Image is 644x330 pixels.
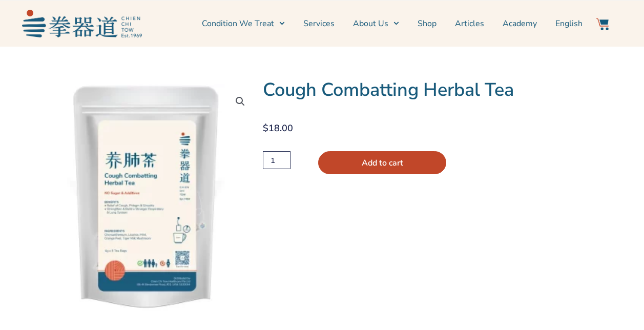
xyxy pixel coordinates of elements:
input: Product quantity [263,151,290,169]
a: About Us [353,11,399,36]
a: Services [303,11,335,36]
a: View full-screen image gallery [231,92,250,111]
a: Academy [503,11,537,36]
nav: Menu [147,11,583,36]
a: English [555,11,583,36]
bdi: 18.00 [263,122,293,134]
h1: Cough Combatting Herbal Tea [263,79,559,101]
button: Add to cart [318,151,446,174]
span: $ [263,122,268,134]
span: English [555,17,583,30]
img: Website Icon-03 [596,18,609,30]
a: Shop [418,11,437,36]
a: Articles [455,11,484,36]
a: Condition We Treat [202,11,285,36]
